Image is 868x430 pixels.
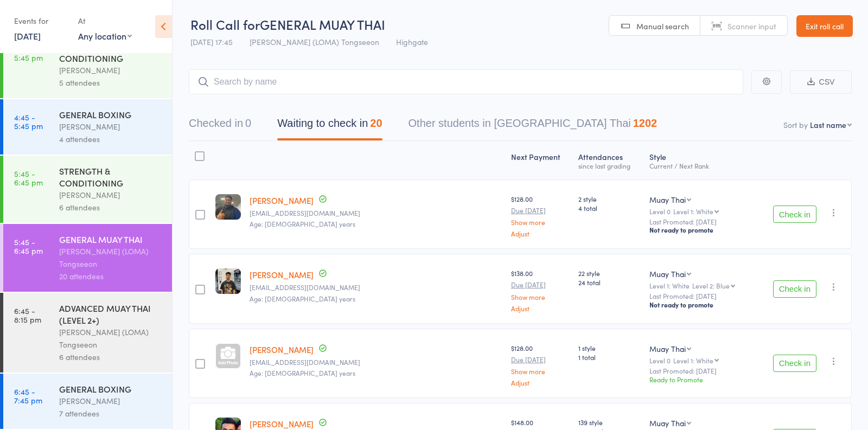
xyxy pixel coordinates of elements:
[189,69,743,94] input: Search by name
[14,387,42,405] time: 6:45 - 7:45 pm
[250,195,314,206] a: [PERSON_NAME]
[59,326,163,351] div: [PERSON_NAME] (LOMA) Tongseeon
[250,36,379,47] span: [PERSON_NAME] (LOMA) Tongseeon
[649,375,751,384] div: Ready to Promote
[260,15,385,33] span: GENERAL MUAY THAI
[59,108,163,120] div: GENERAL BOXING
[692,282,730,289] div: Level 2: Blue
[59,302,163,326] div: ADVANCED MUAY THAI (LEVEL 2+)
[78,12,132,30] div: At
[511,207,570,214] small: Due [DATE]
[409,112,658,140] button: Other students in [GEOGRAPHIC_DATA] Thai1202
[59,76,163,89] div: 5 attendees
[511,293,570,300] a: Show more
[59,383,163,395] div: GENERAL BOXING
[250,284,502,291] small: clydeapal1107@gmail.com
[511,219,570,226] a: Show more
[790,70,852,94] button: CSV
[511,194,570,237] div: $128.00
[649,292,751,300] small: Last Promoted: [DATE]
[14,113,43,130] time: 4:45 - 5:45 pm
[773,280,816,298] button: Check in
[578,352,640,362] span: 1 total
[511,356,570,363] small: Due [DATE]
[649,357,751,364] div: Level 0
[59,233,163,245] div: GENERAL MUAY THAI
[14,44,43,62] time: 4:45 - 5:45 pm
[3,224,172,292] a: 5:45 -6:45 pmGENERAL MUAY THAI[PERSON_NAME] (LOMA) Tongseeon20 attendees
[636,21,689,31] span: Manual search
[250,368,355,377] span: Age: [DEMOGRAPHIC_DATA] years
[59,351,163,363] div: 6 attendees
[59,245,163,270] div: [PERSON_NAME] (LOMA) Tongseeon
[578,194,640,203] span: 2 style
[190,15,260,33] span: Roll Call for
[59,120,163,133] div: [PERSON_NAME]
[511,379,570,386] a: Adjust
[250,344,314,355] a: [PERSON_NAME]
[578,278,640,287] span: 24 total
[277,112,382,140] button: Waiting to check in20
[59,165,163,189] div: STRENGTH & CONDITIONING
[190,36,233,47] span: [DATE] 17:45
[3,31,172,98] a: 4:45 -5:45 pmSTRENGTH & CONDITIONING[PERSON_NAME]5 attendees
[59,133,163,145] div: 4 attendees
[574,146,644,175] div: Atten­dances
[507,146,575,175] div: Next Payment
[783,119,808,130] label: Sort by
[633,117,658,129] div: 1202
[649,268,686,279] div: Muay Thai
[14,12,67,30] div: Events for
[649,226,751,234] div: Not ready to promote
[649,162,751,169] div: Current / Next Rank
[14,238,43,255] time: 5:45 - 6:45 pm
[796,15,853,37] a: Exit roll call
[511,305,570,312] a: Adjust
[3,374,172,429] a: 6:45 -7:45 pmGENERAL BOXING[PERSON_NAME]7 attendees
[3,99,172,155] a: 4:45 -5:45 pmGENERAL BOXING[PERSON_NAME]4 attendees
[649,218,751,226] small: Last Promoted: [DATE]
[250,358,502,366] small: daniel10belihu@gmail.com
[649,208,751,215] div: Level 0
[78,30,132,42] div: Any location
[649,300,751,309] div: Not ready to promote
[396,36,428,47] span: Highgate
[578,268,640,278] span: 22 style
[810,119,846,130] div: Last name
[14,306,41,324] time: 6:45 - 8:15 pm
[511,368,570,375] a: Show more
[14,30,41,42] a: [DATE]
[578,418,640,427] span: 139 style
[59,189,163,201] div: [PERSON_NAME]
[511,343,570,386] div: $128.00
[189,112,251,140] button: Checked in0
[370,117,382,129] div: 20
[59,201,163,214] div: 6 attendees
[215,268,241,294] img: image1725332939.png
[578,343,640,352] span: 1 style
[511,268,570,311] div: $138.00
[578,203,640,213] span: 4 total
[250,219,355,228] span: Age: [DEMOGRAPHIC_DATA] years
[250,269,314,280] a: [PERSON_NAME]
[59,270,163,283] div: 20 attendees
[649,418,686,428] div: Muay Thai
[578,162,640,169] div: since last grading
[773,355,816,372] button: Check in
[59,395,163,407] div: [PERSON_NAME]
[773,206,816,223] button: Check in
[649,343,686,354] div: Muay Thai
[673,357,713,364] div: Level 1: White
[3,293,172,373] a: 6:45 -8:15 pmADVANCED MUAY THAI (LEVEL 2+)[PERSON_NAME] (LOMA) Tongseeon6 attendees
[645,146,755,175] div: Style
[14,169,43,187] time: 5:45 - 6:45 pm
[215,194,241,220] img: image1760002907.png
[649,367,751,375] small: Last Promoted: [DATE]
[3,156,172,223] a: 5:45 -6:45 pmSTRENGTH & CONDITIONING[PERSON_NAME]6 attendees
[727,21,776,31] span: Scanner input
[245,117,251,129] div: 0
[59,407,163,420] div: 7 attendees
[250,294,355,303] span: Age: [DEMOGRAPHIC_DATA] years
[250,418,314,429] a: [PERSON_NAME]
[250,209,502,217] small: tane7856@gmail.com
